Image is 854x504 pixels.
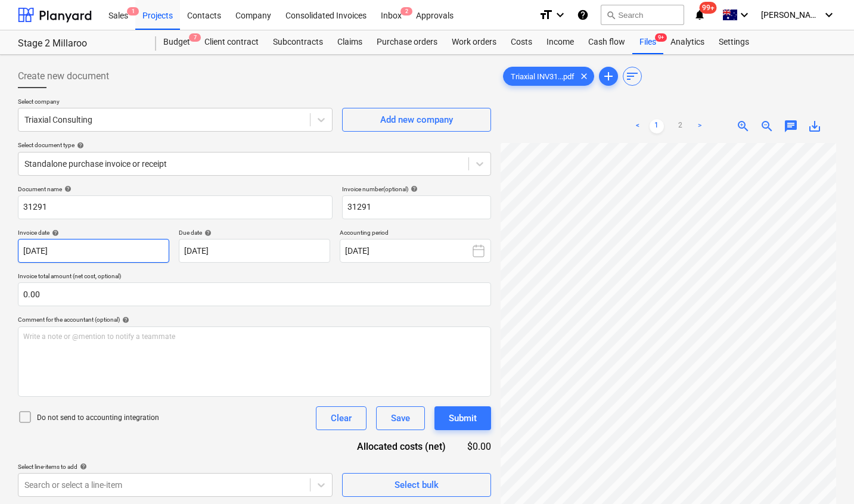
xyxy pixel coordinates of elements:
[18,272,491,282] p: Invoice total amount (net cost, optional)
[761,10,821,20] span: [PERSON_NAME]
[601,5,684,25] button: Search
[120,316,129,323] span: help
[737,8,751,22] i: keyboard_arrow_down
[822,8,836,22] i: keyboard_arrow_down
[380,112,453,127] div: Add new company
[18,69,109,83] span: Create new document
[700,2,717,14] span: 99+
[504,30,539,54] a: Costs
[655,33,667,42] span: 9+
[581,30,632,54] a: Cash flow
[18,239,169,263] input: Invoice date not specified
[673,119,688,133] a: Page 2
[632,30,663,54] a: Files9+
[18,195,333,219] input: Document name
[340,239,491,263] button: [DATE]
[49,229,59,237] span: help
[445,30,504,54] a: Work orders
[156,30,197,54] div: Budget
[179,239,330,263] input: Due date not specified
[650,119,664,133] a: Page 1 is your current page
[663,30,712,54] a: Analytics
[18,98,333,108] p: Select company
[342,473,491,497] button: Select bulk
[503,67,594,86] div: Triaxial INV31...pdf
[694,8,706,22] i: notifications
[77,463,87,470] span: help
[62,185,72,192] span: help
[18,141,491,149] div: Select document type
[37,413,159,423] p: Do not send to accounting integration
[340,229,491,239] p: Accounting period
[336,440,465,453] div: Allocated costs (net)
[18,316,491,323] div: Comment for the accountant (optional)
[369,30,445,54] a: Purchase orders
[197,30,266,54] a: Client contract
[266,30,330,54] a: Subcontracts
[331,410,352,426] div: Clear
[18,229,169,237] div: Invoice date
[577,8,589,22] i: Knowledge base
[784,119,798,133] span: chat
[760,119,774,133] span: zoom_out
[712,30,756,54] a: Settings
[74,142,84,149] span: help
[18,463,333,471] div: Select line-items to add
[342,185,491,193] div: Invoice number (optional)
[202,229,212,237] span: help
[127,7,139,15] span: 1
[632,30,663,54] div: Files
[553,8,567,22] i: keyboard_arrow_down
[539,8,553,22] i: format_size
[692,119,707,133] a: Next page
[606,10,616,20] span: search
[342,195,491,219] input: Invoice number
[794,447,854,504] iframe: Chat Widget
[625,69,639,83] span: sort
[189,33,201,42] span: 7
[316,406,367,430] button: Clear
[400,7,412,15] span: 2
[434,406,491,430] button: Submit
[601,69,616,83] span: add
[408,185,418,192] span: help
[808,119,822,133] span: save_alt
[18,38,142,50] div: Stage 2 Millaroo
[18,282,491,306] input: Invoice total amount (net cost, optional)
[736,119,750,133] span: zoom_in
[631,119,645,133] a: Previous page
[449,410,477,426] div: Submit
[376,406,425,430] button: Save
[539,30,581,54] a: Income
[391,410,410,426] div: Save
[330,30,369,54] a: Claims
[18,185,333,193] div: Document name
[156,30,197,54] a: Budget7
[504,72,582,81] span: Triaxial INV31...pdf
[179,229,330,237] div: Due date
[342,108,491,132] button: Add new company
[577,69,591,83] span: clear
[465,440,491,453] div: $0.00
[395,477,439,493] div: Select bulk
